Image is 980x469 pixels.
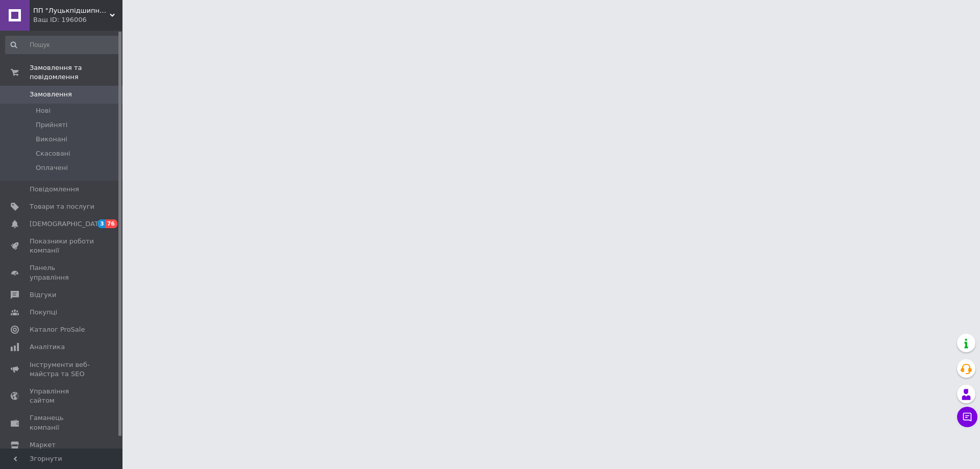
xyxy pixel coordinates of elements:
[36,149,70,158] span: Скасовані
[106,219,117,228] span: 76
[30,440,56,450] span: Маркет
[30,325,85,334] span: Каталог ProSale
[30,360,94,379] span: Інструменти веб-майстра та SEO
[30,237,94,255] span: Показники роботи компанії
[30,219,105,229] span: [DEMOGRAPHIC_DATA]
[30,63,122,82] span: Замовлення та повідомлення
[97,219,106,228] span: 3
[36,106,51,115] span: Нові
[33,6,110,15] span: ПП "Луцькпідшипниксервіс"
[30,290,56,300] span: Відгуки
[30,413,94,432] span: Гаманець компанії
[30,342,65,352] span: Аналітика
[30,387,94,405] span: Управління сайтом
[30,202,94,211] span: Товари та послуги
[30,308,57,317] span: Покупці
[36,120,67,130] span: Прийняті
[957,407,977,427] button: Чат з покупцем
[33,15,122,24] div: Ваш ID: 196006
[30,185,79,194] span: Повідомлення
[36,135,67,144] span: Виконані
[30,90,72,99] span: Замовлення
[30,263,94,282] span: Панель управління
[5,36,120,54] input: Пошук
[36,163,68,172] span: Оплачені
